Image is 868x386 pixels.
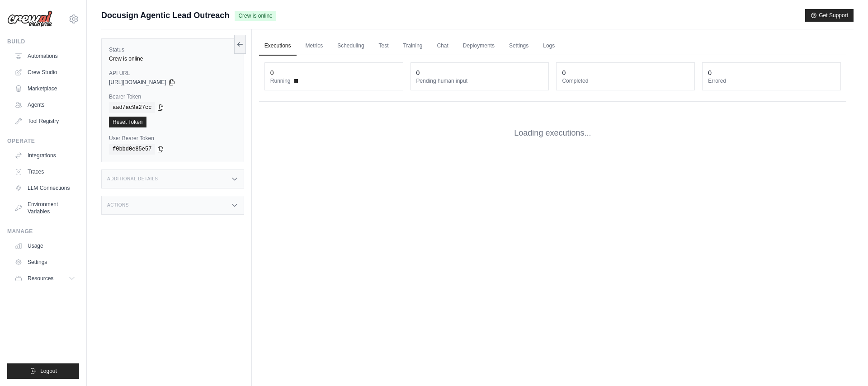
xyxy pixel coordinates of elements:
a: Executions [259,37,297,56]
span: Resources [28,275,53,282]
h3: Actions [107,202,129,208]
div: Build [7,38,79,45]
a: Settings [11,255,79,269]
a: Test [373,37,394,56]
div: Operate [7,137,79,145]
a: Chat [432,37,454,56]
span: Running [270,77,291,85]
span: Crew is online [235,11,276,21]
a: Traces [11,165,79,179]
div: 0 [708,68,712,77]
a: Deployments [458,37,500,56]
a: Crew Studio [11,65,79,80]
div: Manage [7,228,79,235]
button: Logout [7,363,79,379]
div: Loading executions... [259,113,846,154]
label: User Bearer Token [109,135,236,142]
a: Scheduling [332,37,369,56]
div: 0 [562,68,566,77]
div: Crew is online [109,55,236,62]
a: Agents [11,98,79,112]
span: [URL][DOMAIN_NAME] [109,79,166,86]
label: Status [109,46,236,53]
button: Get Support [805,9,854,22]
a: Logs [538,37,560,56]
a: Training [398,37,428,56]
a: Usage [11,239,79,253]
a: Integrations [11,148,79,163]
a: Marketplace [11,81,79,96]
dt: Errored [708,77,835,85]
span: Logout [40,367,57,375]
label: Bearer Token [109,93,236,100]
img: Logo [7,10,52,28]
a: Tool Registry [11,114,79,128]
a: Reset Token [109,117,146,127]
div: 0 [270,68,274,77]
span: Docusign Agentic Lead Outreach [101,9,229,22]
a: Environment Variables [11,197,79,219]
a: Metrics [300,37,329,56]
a: LLM Connections [11,181,79,195]
div: 0 [416,68,420,77]
dt: Completed [562,77,689,85]
a: Automations [11,49,79,63]
a: Settings [504,37,534,56]
dt: Pending human input [416,77,543,85]
code: aad7ac9a27cc [109,102,155,113]
button: Resources [11,271,79,286]
label: API URL [109,70,236,77]
code: f0bbd0e85e57 [109,144,155,155]
h3: Additional Details [107,176,158,182]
